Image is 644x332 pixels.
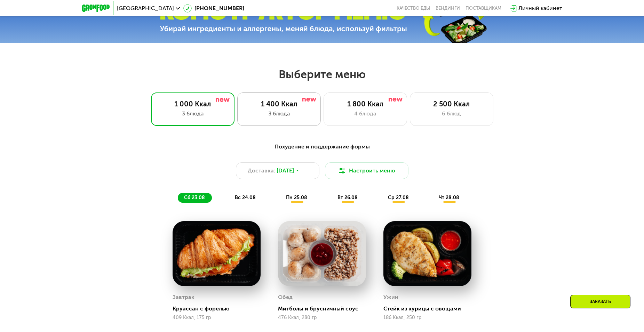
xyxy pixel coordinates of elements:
div: Личный кабинет [518,4,562,13]
div: 3 блюда [158,110,227,118]
div: Похудение и поддержание формы [116,143,528,151]
div: 3 блюда [245,110,313,118]
button: Настроить меню [325,162,408,179]
div: Митболы и брусничный соус [278,305,372,312]
div: 409 Ккал, 175 гр [173,315,261,321]
span: сб 23.08 [184,195,205,201]
span: вт 26.08 [337,195,358,201]
div: Ужин [383,292,398,302]
div: Завтрак [173,292,194,302]
div: Стейк из курицы с овощами [383,305,477,312]
div: 476 Ккал, 280 гр [278,315,366,321]
span: ср 27.08 [388,195,409,201]
a: Качество еды [397,6,430,11]
div: Обед [278,292,293,302]
h2: Выберите меню [22,67,622,81]
span: [DATE] [277,167,294,175]
div: 1 000 Ккал [158,100,227,108]
a: [PHONE_NUMBER] [183,4,244,13]
div: 2 500 Ккал [417,100,486,108]
span: Доставка: [248,167,275,175]
div: поставщикам [466,6,501,11]
div: Круассан с форелью [173,305,266,312]
span: [GEOGRAPHIC_DATA] [117,6,174,11]
div: Заказать [570,295,630,308]
a: Вендинги [436,6,460,11]
div: 186 Ккал, 250 гр [383,315,471,321]
span: пн 25.08 [286,195,307,201]
div: 4 блюда [331,110,400,118]
div: 1 400 Ккал [245,100,313,108]
span: вс 24.08 [235,195,256,201]
div: 1 800 Ккал [331,100,400,108]
span: чт 28.08 [439,195,459,201]
div: 6 блюд [417,110,486,118]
